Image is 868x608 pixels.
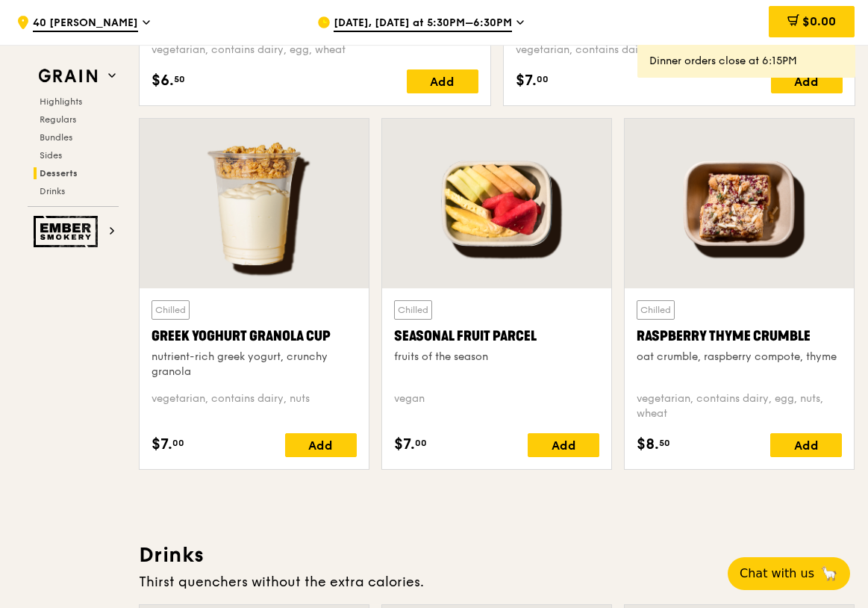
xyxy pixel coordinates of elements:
div: vegetarian, contains dairy, nuts [152,391,357,421]
span: Drinks [40,186,65,196]
div: Chilled [152,300,190,320]
div: Seasonal Fruit Parcel [394,326,599,347]
div: Add [770,433,842,457]
span: Highlights [40,96,82,107]
div: vegan [394,391,599,421]
div: Dinner orders close at 6:15PM [649,54,843,69]
button: Chat with us🦙 [728,557,850,590]
span: $7. [516,69,537,92]
div: fruits of the season [394,350,599,365]
span: 00 [172,437,184,449]
div: vegetarian, contains dairy, egg, nuts, wheat [637,391,842,421]
span: $6. [152,69,174,92]
span: Chat with us [740,565,814,583]
div: Add [771,69,843,93]
span: Bundles [40,132,72,143]
span: Regulars [40,114,76,125]
h3: Drinks [139,542,855,568]
span: Sides [40,150,62,161]
img: Ember Smokery web logo [34,216,102,247]
div: vegetarian, contains dairy, egg, wheat [516,43,843,58]
span: 00 [415,437,427,449]
span: 00 [537,73,549,85]
span: $8. [637,433,659,456]
div: Add [285,433,357,457]
img: Grain web logo [34,63,102,90]
div: Add [528,433,599,457]
span: 50 [174,73,185,85]
div: Thirst quenchers without the extra calories. [139,571,855,592]
div: Raspberry Thyme Crumble [637,326,842,347]
span: 50 [659,437,670,449]
span: 40 [PERSON_NAME] [33,16,138,32]
span: $7. [394,433,415,456]
div: vegetarian, contains dairy, egg, wheat [152,43,478,58]
span: $0.00 [802,14,836,28]
div: Add [407,69,478,93]
div: oat crumble, raspberry compote, thyme [637,350,842,365]
span: $7. [152,433,172,456]
div: Greek Yoghurt Granola Cup [152,326,357,347]
span: [DATE], [DATE] at 5:30PM–6:30PM [334,16,512,32]
span: Desserts [40,168,78,179]
div: Chilled [394,300,432,320]
div: nutrient-rich greek yogurt, crunchy granola [152,350,357,379]
span: 🦙 [820,565,838,583]
div: Chilled [637,300,675,320]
